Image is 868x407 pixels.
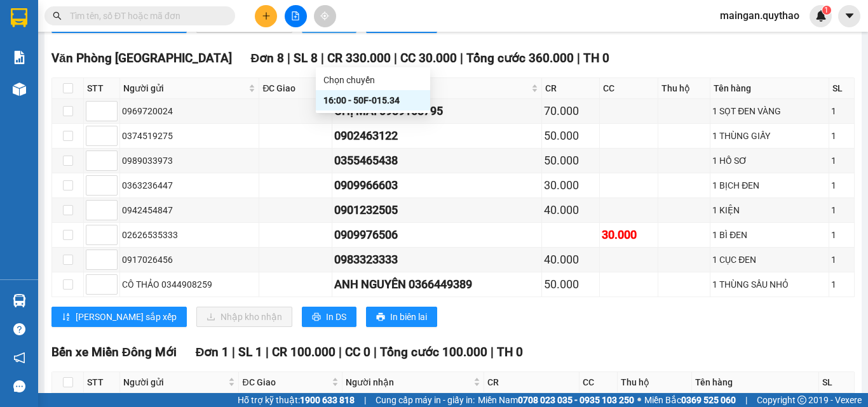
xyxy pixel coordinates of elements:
div: 1 SỌT ĐEN VÀNG [712,104,827,118]
button: printerIn DS [302,307,356,327]
span: ĐC Giao [242,375,329,389]
img: logo-vxr [11,8,27,27]
div: 70.000 [544,102,597,120]
span: Đơn 1 [196,345,229,359]
span: | [339,345,342,359]
th: CR [484,372,580,393]
span: CR 330.000 [327,51,391,65]
span: notification [13,352,25,364]
div: 1 [831,228,852,242]
span: Người nhận [336,81,529,95]
strong: 1900 633 818 [300,395,355,405]
div: 30.000 [602,226,655,244]
span: 1 [824,6,829,15]
span: CC 0 [345,345,370,359]
span: message [13,380,25,392]
div: 1 [831,178,852,192]
div: ANH NGUYÊN 0366449389 [334,276,539,293]
div: 02626535333 [122,228,257,242]
div: 0355465438 [334,152,539,170]
strong: 0708 023 035 - 0935 103 250 [518,395,634,405]
span: copyright [797,396,806,404]
span: | [745,393,747,407]
span: Người nhận [346,375,471,389]
th: STT [84,78,120,99]
span: In DS [326,310,346,324]
img: icon-new-feature [815,10,827,22]
span: CR 100.000 [272,345,336,359]
span: CC 30.000 [400,51,457,65]
div: 0909966603 [334,177,539,194]
div: 1 THÙNG GIẤY [712,129,827,143]
span: Cung cấp máy in - giấy in: [376,393,475,407]
span: Miền Bắc [644,393,736,407]
span: TH 0 [583,51,609,65]
th: Thu hộ [658,78,710,99]
span: | [266,345,269,359]
div: 50.000 [544,127,597,145]
span: TH 0 [497,345,523,359]
div: 0942454847 [122,203,257,217]
div: 0983323333 [334,251,539,269]
strong: 0369 525 060 [681,395,736,405]
div: 0989033973 [122,154,257,168]
div: 50.000 [544,152,597,170]
span: | [364,393,366,407]
span: Tổng cước 100.000 [380,345,487,359]
div: CHỊ MAI 0989168795 [334,102,539,120]
span: question-circle [13,323,25,335]
span: search [53,11,62,20]
div: 0363236447 [122,178,257,192]
span: Người gửi [123,81,246,95]
span: ĐC Giao [262,81,319,95]
div: 1 BỊCH ĐEN [712,178,827,192]
div: 0917026456 [122,253,257,267]
input: Tìm tên, số ĐT hoặc mã đơn [70,9,220,23]
div: 40.000 [544,201,597,219]
span: | [232,345,235,359]
button: printerIn biên lai [366,307,437,327]
span: Miền Nam [478,393,634,407]
div: 1 KIỆN [712,203,827,217]
div: 1 [831,154,852,168]
span: SL 8 [294,51,318,65]
span: printer [376,312,385,323]
span: In biên lai [390,310,427,324]
div: 0969720024 [122,104,257,118]
div: 1 HỒ SƠ [712,154,827,168]
span: ⚪️ [637,397,641,403]
span: Văn Phòng [GEOGRAPHIC_DATA] [51,51,232,65]
img: warehouse-icon [13,294,26,307]
th: CR [542,78,600,99]
div: 50.000 [544,276,597,293]
th: Tên hàng [710,78,829,99]
div: 40.000 [544,251,597,269]
div: Chọn chuyến [316,70,430,90]
div: Chọn chuyến [323,73,423,87]
span: | [394,51,397,65]
div: 1 THÙNG SẦU NHỎ [712,277,827,291]
th: SL [819,372,855,393]
span: aim [320,11,329,20]
img: solution-icon [13,51,26,64]
span: | [491,345,494,359]
span: file-add [291,11,300,20]
span: maingan.quythao [710,8,810,23]
div: 1 [831,104,852,118]
span: sort-ascending [62,312,71,323]
div: 1 [831,277,852,291]
div: 30.000 [544,177,597,194]
span: caret-down [844,10,855,22]
span: Hỗ trợ kỹ thuật: [238,393,355,407]
div: 16:00 - 50F-015.34 [323,93,423,107]
span: | [460,51,463,65]
span: | [287,51,290,65]
sup: 1 [822,6,831,15]
div: 1 CỤC ĐEN [712,253,827,267]
div: 0902463122 [334,127,539,145]
span: SL 1 [238,345,262,359]
button: caret-down [838,5,860,27]
span: Bến xe Miền Đông Mới [51,345,177,359]
th: Thu hộ [618,372,692,393]
button: sort-ascending[PERSON_NAME] sắp xếp [51,307,187,327]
